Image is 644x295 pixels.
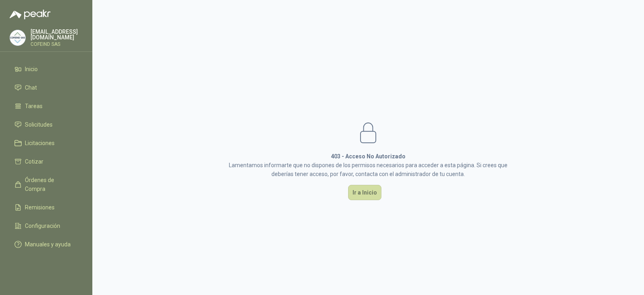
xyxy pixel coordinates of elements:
span: Remisiones [25,203,55,212]
span: Tareas [25,102,43,111]
span: Órdenes de Compra [25,176,75,193]
a: Solicitudes [10,117,83,132]
a: Inicio [10,61,83,77]
p: Lamentamos informarte que no dispones de los permisos necesarios para acceder a esta página. Si c... [228,161,508,178]
span: Solicitudes [25,120,53,129]
a: Configuración [10,218,83,234]
img: Logo peakr [10,10,51,19]
span: Licitaciones [25,139,55,147]
span: Manuales y ayuda [25,240,71,249]
a: Remisiones [10,200,83,215]
button: Ir a Inicio [348,185,381,200]
p: COFEIND SAS [31,42,83,47]
p: [EMAIL_ADDRESS][DOMAIN_NAME] [31,29,83,40]
span: Inicio [25,65,38,74]
span: Cotizar [25,157,43,166]
a: Chat [10,80,83,95]
span: Configuración [25,221,60,230]
img: Company Logo [10,30,25,45]
a: Cotizar [10,154,83,169]
a: Órdenes de Compra [10,172,83,197]
a: Manuales y ayuda [10,237,83,252]
h1: 403 - Acceso No Autorizado [228,152,508,161]
span: Chat [25,83,37,92]
a: Licitaciones [10,135,83,151]
a: Tareas [10,98,83,114]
